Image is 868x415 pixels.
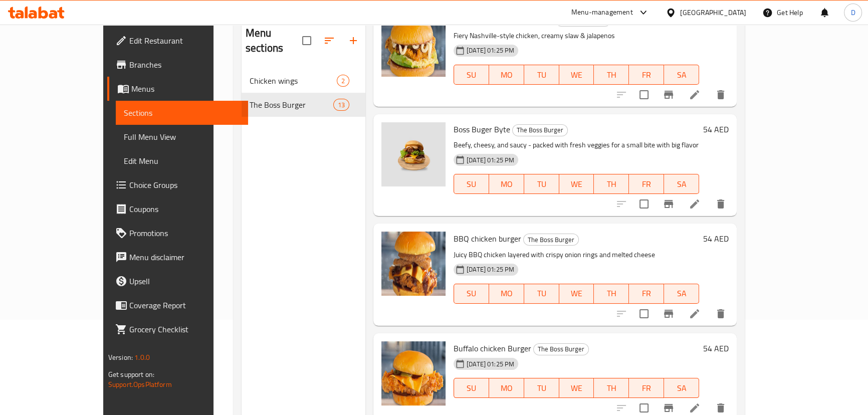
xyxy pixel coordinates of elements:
span: [DATE] 01:25 PM [463,265,518,274]
img: Nashville Hot Chicken Burger [381,13,446,77]
span: Full Menu View [124,131,240,143]
span: Upsell [129,275,240,287]
img: Buffalo chicken Burger [381,341,446,405]
button: FR [629,284,664,304]
span: FR [633,177,660,191]
span: TH [598,286,625,301]
div: The Boss Burger [533,343,589,355]
a: Support.OpsPlatform [108,378,172,391]
span: Menu disclaimer [129,251,240,263]
span: Chicken wings [250,75,337,87]
span: The Boss Burger [534,343,588,355]
a: Coverage Report [107,293,248,317]
a: Sections [116,101,248,125]
div: [GEOGRAPHIC_DATA] [680,7,746,18]
nav: Menu sections [242,65,365,121]
span: Grocery Checklist [129,323,240,335]
span: WE [563,286,590,301]
h6: 54 AED [703,341,729,355]
button: SA [664,378,699,398]
span: TH [598,381,625,395]
span: Promotions [129,227,240,239]
span: BBQ chicken burger [454,231,521,246]
button: TH [594,65,629,85]
button: SU [454,284,489,304]
button: TH [594,174,629,194]
a: Branches [107,53,248,77]
span: MO [493,177,520,191]
button: SA [664,174,699,194]
span: WE [563,381,590,395]
span: The Boss Burger [513,124,567,136]
span: WE [563,68,590,82]
span: Select to update [633,193,655,215]
span: The Boss Burger [524,234,578,246]
a: Edit menu item [689,402,701,414]
button: MO [489,174,524,194]
span: SA [668,286,695,301]
div: Menu-management [571,7,633,19]
button: Branch-specific-item [657,83,681,107]
span: [DATE] 01:25 PM [463,359,518,369]
button: WE [559,174,594,194]
a: Grocery Checklist [107,317,248,341]
button: FR [629,65,664,85]
button: WE [559,65,594,85]
div: Chicken wings2 [242,69,365,93]
span: [DATE] 01:25 PM [463,46,518,55]
button: FR [629,174,664,194]
span: Choice Groups [129,179,240,191]
span: 13 [334,100,349,110]
span: 1.0.0 [134,351,150,364]
p: Beefy, cheesy, and saucy - packed with fresh veggies for a small bite with big flavor [454,139,699,151]
span: Select to update [633,84,655,105]
span: FR [633,381,660,395]
a: Edit menu item [689,89,701,101]
p: Fiery Nashville-style chicken, creamy slaw & jalapenos [454,30,699,42]
span: Sort sections [317,29,341,53]
span: D [850,7,855,18]
span: Menus [131,83,240,95]
a: Upsell [107,269,248,293]
span: Branches [129,59,240,71]
img: BBQ chicken burger [381,232,446,296]
a: Edit Restaurant [107,29,248,53]
span: SU [458,68,485,82]
button: delete [709,302,733,326]
button: MO [489,284,524,304]
a: Menu disclaimer [107,245,248,269]
button: SU [454,378,489,398]
a: Promotions [107,221,248,245]
button: SA [664,284,699,304]
button: MO [489,65,524,85]
button: delete [709,192,733,216]
span: SA [668,177,695,191]
span: Get support on: [108,368,154,381]
span: 2 [337,76,349,86]
img: Boss Buger Byte [381,122,446,186]
p: Juicy BBQ chicken layered with crispy onion rings and melted cheese [454,249,699,261]
button: Branch-specific-item [657,302,681,326]
button: FR [629,378,664,398]
span: SU [458,177,485,191]
button: MO [489,378,524,398]
a: Edit menu item [689,198,701,210]
span: TH [598,68,625,82]
button: Branch-specific-item [657,192,681,216]
span: TU [528,177,555,191]
button: WE [559,378,594,398]
button: TU [524,284,559,304]
span: TU [528,68,555,82]
a: Full Menu View [116,125,248,149]
h2: Menu sections [246,26,302,56]
span: Select all sections [296,30,317,51]
span: Coupons [129,203,240,215]
span: Sections [124,107,240,119]
div: items [337,75,349,87]
a: Choice Groups [107,173,248,197]
span: Edit Restaurant [129,35,240,47]
button: SU [454,65,489,85]
button: WE [559,284,594,304]
span: TU [528,381,555,395]
a: Edit Menu [116,149,248,173]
